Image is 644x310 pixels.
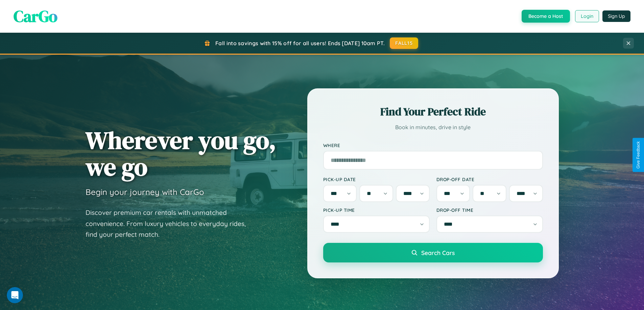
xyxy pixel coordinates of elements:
label: Pick-up Date [323,176,430,182]
span: CarGo [14,5,57,27]
p: Book in minutes, drive in style [323,122,543,132]
p: Discover premium car rentals with unmatched convenience. From luxury vehicles to everyday rides, ... [86,207,255,240]
span: Fall into savings with 15% off for all users! Ends [DATE] 10am PT. [215,40,385,47]
h3: Begin your journey with CarGo [86,187,204,197]
button: Search Cars [323,243,543,262]
button: FALL15 [390,37,418,49]
button: Login [575,10,599,22]
h1: Wherever you go, we go [86,127,276,180]
span: Search Cars [421,249,455,256]
label: Pick-up Time [323,207,430,213]
label: Drop-off Time [436,207,543,213]
div: Give Feedback [636,141,641,169]
button: Sign Up [602,10,630,22]
iframe: Intercom live chat [7,287,23,303]
button: Become a Host [522,10,570,23]
label: Drop-off Date [436,176,543,182]
h2: Find Your Perfect Ride [323,104,543,119]
label: Where [323,142,543,148]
